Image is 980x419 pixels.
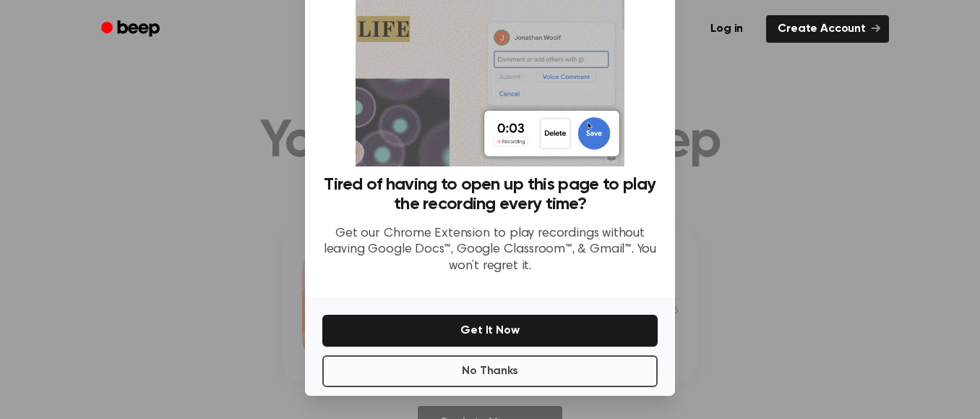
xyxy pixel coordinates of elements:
a: Log in [696,12,757,46]
button: No Thanks [322,355,658,387]
button: Get It Now [322,315,658,347]
p: Get our Chrome Extension to play recordings without leaving Google Docs™, Google Classroom™, & Gm... [322,226,658,275]
a: Beep [91,15,173,43]
a: Create Account [766,15,889,43]
h3: Tired of having to open up this page to play the recording every time? [322,175,658,214]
